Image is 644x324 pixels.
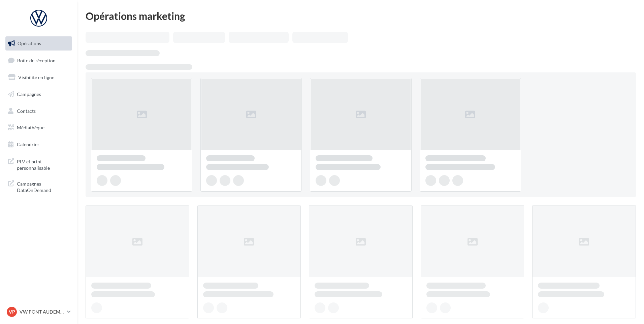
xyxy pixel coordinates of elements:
[17,57,56,63] span: Boîte de réception
[4,70,73,85] a: Visibilité en ligne
[18,40,41,46] span: Opérations
[17,179,69,194] span: Campagnes DataOnDemand
[4,36,73,51] a: Opérations
[17,141,39,147] span: Calendrier
[17,125,44,130] span: Médiathèque
[9,309,15,315] span: VP
[5,305,72,318] a: VP VW PONT AUDEMER
[4,137,73,152] a: Calendrier
[17,108,36,114] span: Contacts
[4,87,73,101] a: Campagnes
[4,154,73,174] a: PLV et print personnalisable
[86,11,636,21] div: Opérations marketing
[18,74,54,80] span: Visibilité en ligne
[4,176,73,196] a: Campagnes DataOnDemand
[17,91,41,97] span: Campagnes
[4,53,73,68] a: Boîte de réception
[20,309,64,315] p: VW PONT AUDEMER
[17,157,69,171] span: PLV et print personnalisable
[4,104,73,118] a: Contacts
[4,121,73,135] a: Médiathèque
